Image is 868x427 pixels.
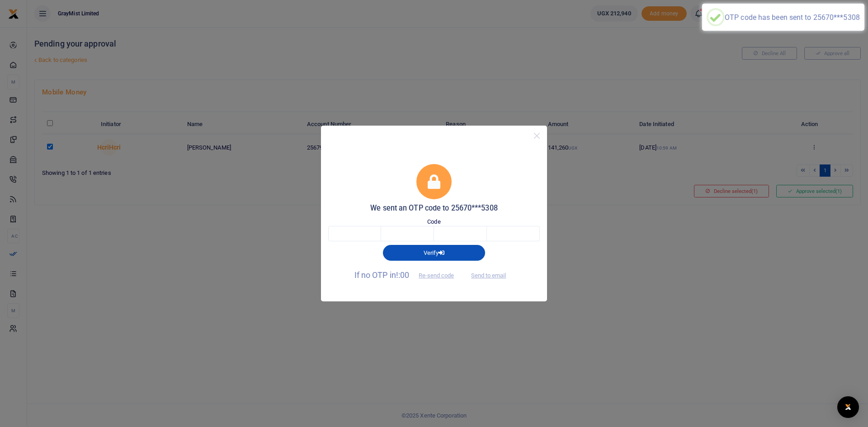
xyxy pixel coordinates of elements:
button: Close [530,129,543,142]
span: If no OTP in [354,270,462,280]
label: Code [427,217,440,226]
div: OTP code has been sent to 25670***5308 [725,13,860,22]
div: Open Intercom Messenger [837,396,859,418]
button: Verify [383,245,485,260]
h5: We sent an OTP code to 25670***5308 [328,204,540,213]
span: !:00 [396,270,409,280]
